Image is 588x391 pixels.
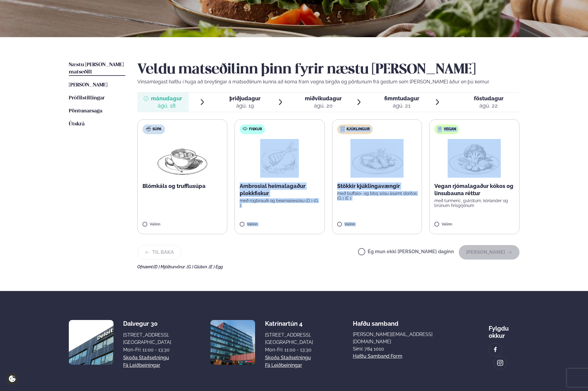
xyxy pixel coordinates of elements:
[123,362,160,369] a: Fá leiðbeiningar
[6,373,18,385] a: Cookie settings
[337,191,417,201] p: með buffalo- og bbq sósu ásamt doritos (G ) (E )
[489,320,519,339] div: Fylgdu okkur
[249,127,262,132] span: Fiskur
[474,102,503,109] div: ágú. 22
[151,102,182,109] div: ágú. 18
[187,264,209,269] span: (G ) Glúten ,
[240,183,320,197] p: Ambrosial heimalagaður plokkfiskur
[265,362,302,369] a: Fá leiðbeiningar
[347,127,370,132] span: Kjúklingur
[305,102,342,109] div: ágú. 20
[243,126,248,131] img: fish.svg
[152,127,161,132] span: Súpa
[437,126,442,131] img: Vegan.svg
[353,353,402,360] a: Hafðu samband form
[153,264,187,269] span: (D ) Mjólkurvörur ,
[69,121,85,127] span: Útskrá
[305,95,342,102] span: miðvikudagur
[69,62,124,75] span: Næstu [PERSON_NAME] matseðill
[448,139,501,178] img: Vegan.png
[494,357,507,369] a: image alt
[265,354,311,361] a: Skoða staðsetningu
[69,320,113,365] img: image alt
[265,331,313,346] div: [STREET_ADDRESS], [GEOGRAPHIC_DATA]
[69,82,107,89] a: [PERSON_NAME]
[474,95,503,102] span: föstudagur
[459,245,519,260] button: [PERSON_NAME]
[137,264,519,269] div: Ofnæmi:
[229,95,260,102] span: þriðjudagur
[142,183,222,190] p: Blómkáls og trufflusúpa
[123,346,171,354] div: Mon-Fri: 11:00 - 13:30
[123,331,171,346] div: [STREET_ADDRESS], [GEOGRAPHIC_DATA]
[146,126,151,131] img: soup.svg
[492,346,499,353] img: image alt
[69,95,105,102] a: Prófílstillingar
[69,82,107,88] span: [PERSON_NAME]
[350,139,404,178] img: Chicken-wings-legs.png
[69,95,105,101] span: Prófílstillingar
[137,61,519,78] h2: Veldu matseðilinn þinn fyrir næstu [PERSON_NAME]
[489,343,502,356] a: image alt
[434,198,514,208] p: með turmeric, gulrótum, kóríander og brúnum hrísgrjónum
[444,127,456,132] span: Vegan
[337,183,417,190] p: Stökkir kjúklingavængir
[240,198,320,208] p: með rúgbrauði og bearnaisesósu (D ) (G )
[123,354,169,361] a: Skoða staðsetningu
[69,121,85,128] a: Útskrá
[137,245,181,260] button: Til baka
[229,102,260,109] div: ágú. 19
[137,78,519,86] p: Vinsamlegast hafðu í huga að breytingar á matseðlinum kunna að koma fram vegna birgða og pöntunum...
[69,108,102,114] span: Pöntunarsaga
[69,108,102,115] a: Pöntunarsaga
[497,360,503,367] img: image alt
[384,95,419,102] span: fimmtudagur
[260,139,299,178] img: fish.png
[265,346,313,354] div: Mon-Fri: 11:00 - 13:30
[340,126,345,131] img: chicken.svg
[156,139,209,178] img: Soup.png
[210,320,255,365] img: image alt
[353,315,398,327] span: Hafðu samband
[434,183,514,197] p: Vegan rjómalagaður kókos og linsubauna réttur
[123,320,171,327] div: Dalvegur 30
[353,331,449,345] a: [PERSON_NAME][EMAIL_ADDRESS][DOMAIN_NAME]
[384,102,419,109] div: ágú. 21
[209,264,223,269] span: (E ) Egg
[151,95,182,102] span: mánudagur
[265,320,313,327] div: Katrínartún 4
[353,345,449,353] p: Sími: 784 1010
[69,61,125,76] a: Næstu [PERSON_NAME] matseðill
